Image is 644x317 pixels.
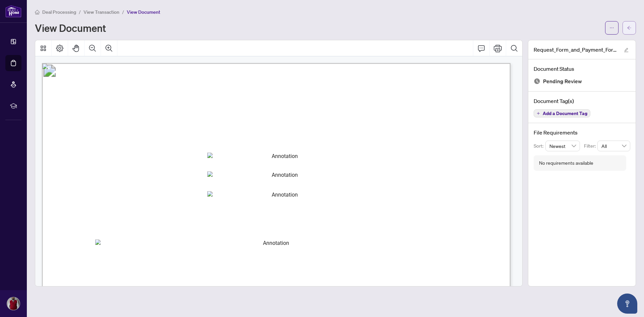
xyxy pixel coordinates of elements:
h1: View Document [35,22,106,33]
li: / [79,8,81,16]
img: logo [5,5,21,17]
span: Add a Document Tag [543,111,587,116]
li: / [122,8,124,16]
h4: Document Status [534,65,630,73]
span: Pending Review [543,77,582,86]
span: arrow-left [627,25,632,30]
span: All [601,141,626,151]
img: Profile Icon [7,297,20,310]
h4: Document Tag(s) [534,97,630,105]
div: No requirements available [539,159,593,167]
span: edit [624,48,629,52]
h4: File Requirements [534,128,630,137]
p: Filter: [584,142,597,150]
span: plus [537,112,540,115]
span: ellipsis [609,25,614,30]
span: Request_Form_and_Payment_Form_Inactive_Listings.pdf [534,46,618,54]
span: home [35,10,40,14]
button: Add a Document Tag [534,109,590,117]
img: Document Status [534,78,540,85]
button: Open asap [617,294,637,314]
span: Newest [549,141,576,151]
p: Sort: [534,142,545,150]
span: View Transaction [84,9,119,15]
span: Deal Processing [42,9,76,15]
span: View Document [127,9,160,15]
